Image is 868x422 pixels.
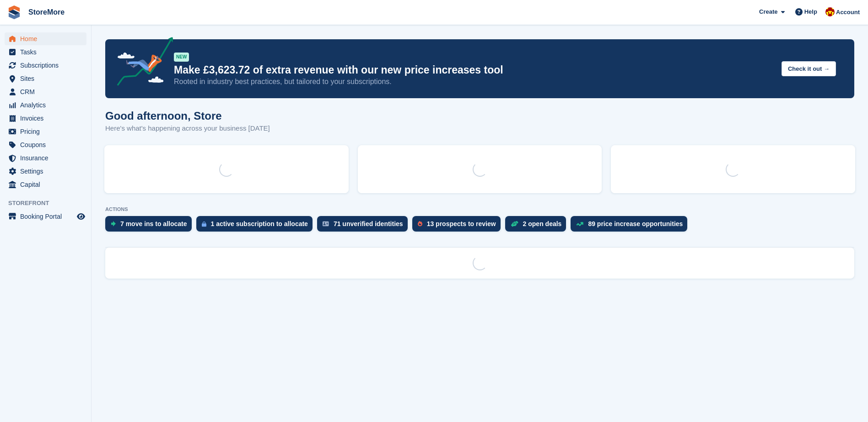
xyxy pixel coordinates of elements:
[105,110,270,122] h1: Good afternoon, Store
[5,32,86,45] a: menu
[5,46,86,58] a: menu
[20,85,75,98] span: CRM
[5,112,86,125] a: menu
[20,72,75,85] span: Sites
[571,216,692,236] a: 89 price increase opportunities
[759,7,777,16] span: Create
[317,216,412,236] a: 71 unverified identities
[523,220,562,227] div: 2 open deals
[20,152,75,164] span: Insurance
[5,178,86,191] a: menu
[5,125,86,138] a: menu
[174,63,774,77] p: Make £3,623.72 of extra revenue with our new price increases tool
[576,222,583,226] img: price_increase_opportunities-93ffe204e8149a01c8c9dc8f82e8f89637d9d84a8eef4429ea346261dce0b2c0.svg
[105,123,270,134] p: Here's what's happening across your business [DATE]
[427,220,496,227] div: 13 prospects to review
[588,220,683,227] div: 89 price increase opportunities
[5,210,86,223] a: menu
[836,8,860,17] span: Account
[20,46,75,58] span: Tasks
[511,221,518,227] img: deal-1b604bf984904fb50ccaf53a9ad4b4a5d6e5aea283cecdc64d6e3604feb123c2.svg
[20,125,75,138] span: Pricing
[505,216,571,236] a: 2 open deals
[20,32,75,45] span: Home
[20,112,75,125] span: Invoices
[7,5,21,19] img: stora-icon-8386f47178a22dfd0bd8f6a31ec36ba5ce8667c1dd55bd0f319d3a0aa187defe.svg
[196,216,317,236] a: 1 active subscription to allocate
[20,59,75,72] span: Subscriptions
[120,220,187,227] div: 7 move ins to allocate
[782,61,836,76] button: Check it out →
[5,85,86,98] a: menu
[323,221,329,227] img: verify_identity-adf6edd0f0f0b5bbfe63781bf79b02c33cf7c696d77639b501bdc392416b5a36.svg
[20,210,75,223] span: Booking Portal
[25,5,68,20] a: StoreMore
[334,220,403,227] div: 71 unverified identities
[20,178,75,191] span: Capital
[5,72,86,85] a: menu
[20,99,75,111] span: Analytics
[5,59,86,72] a: menu
[20,165,75,178] span: Settings
[174,53,189,62] div: NEW
[5,152,86,164] a: menu
[211,220,308,227] div: 1 active subscription to allocate
[8,199,91,208] span: Storefront
[174,77,774,87] p: Rooted in industry best practices, but tailored to your subscriptions.
[5,99,86,111] a: menu
[804,7,817,16] span: Help
[418,221,422,227] img: prospect-51fa495bee0391a8d652442698ab0144808aea92771e9ea1ae160a38d050c398.svg
[105,206,854,212] p: ACTIONS
[109,37,173,89] img: price-adjustments-announcement-icon-8257ccfd72463d97f412b2fc003d46551f7dbcb40ab6d574587a9cd5c0d94...
[5,138,86,151] a: menu
[202,221,206,227] img: active_subscription_to_allocate_icon-d502201f5373d7db506a760aba3b589e785aa758c864c3986d89f69b8ff3...
[105,216,196,236] a: 7 move ins to allocate
[825,7,835,16] img: Store More Team
[75,211,86,222] a: Preview store
[412,216,505,236] a: 13 prospects to review
[5,165,86,178] a: menu
[111,221,116,227] img: move_ins_to_allocate_icon-fdf77a2bb77ea45bf5b3d319d69a93e2d87916cf1d5bf7949dd705db3b84f3ca.svg
[20,138,75,151] span: Coupons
